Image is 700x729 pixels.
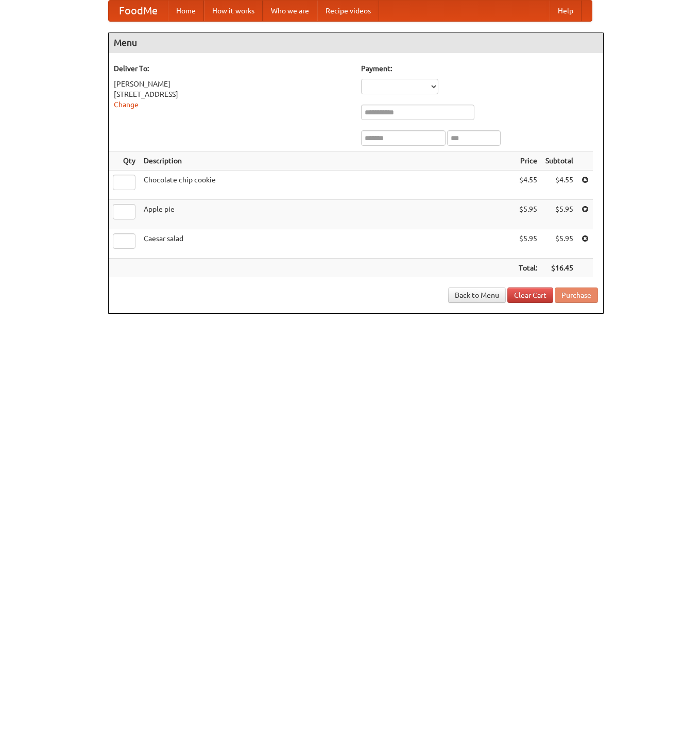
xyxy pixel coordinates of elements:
[515,229,541,259] td: $5.95
[109,32,603,53] h4: Menu
[140,151,515,171] th: Description
[541,200,577,229] td: $5.95
[114,63,351,74] h5: Deliver To:
[317,1,379,21] a: Recipe videos
[541,259,577,278] th: $16.45
[140,171,515,200] td: Chocolate chip cookie
[168,1,204,21] a: Home
[541,171,577,200] td: $4.55
[114,100,139,109] a: Change
[555,287,598,303] button: Purchase
[507,287,553,303] a: Clear Cart
[263,1,317,21] a: Who we are
[515,171,541,200] td: $4.55
[361,63,598,74] h5: Payment:
[114,79,351,89] div: [PERSON_NAME]
[515,200,541,229] td: $5.95
[541,151,577,171] th: Subtotal
[550,1,582,21] a: Help
[114,89,351,99] div: [STREET_ADDRESS]
[109,151,140,171] th: Qty
[541,229,577,259] td: $5.95
[448,287,506,303] a: Back to Menu
[204,1,263,21] a: How it works
[140,229,515,259] td: Caesar salad
[140,200,515,229] td: Apple pie
[109,1,168,21] a: FoodMe
[515,151,541,171] th: Price
[515,259,541,278] th: Total:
